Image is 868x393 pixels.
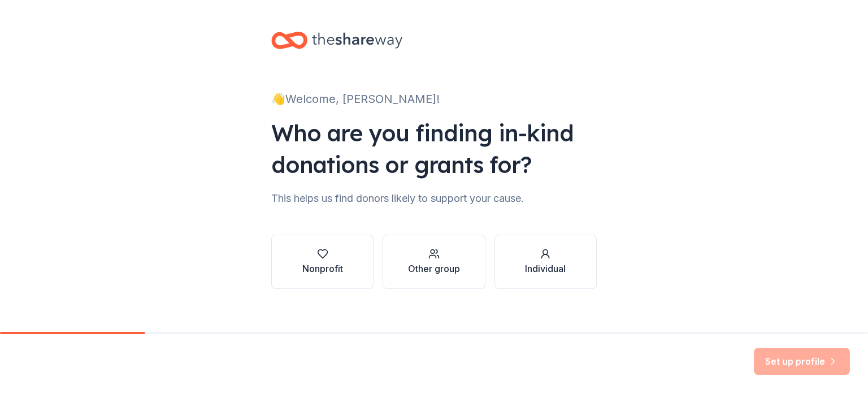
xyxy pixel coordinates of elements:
button: Individual [494,235,597,289]
div: Individual [525,262,566,275]
button: Other group [383,235,485,289]
div: Nonprofit [302,262,343,275]
button: Nonprofit [271,235,374,289]
div: Who are you finding in-kind donations or grants for? [271,117,597,180]
div: This helps us find donors likely to support your cause. [271,189,597,208]
div: Other group [408,262,460,275]
div: 👋 Welcome, [PERSON_NAME]! [271,90,597,108]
